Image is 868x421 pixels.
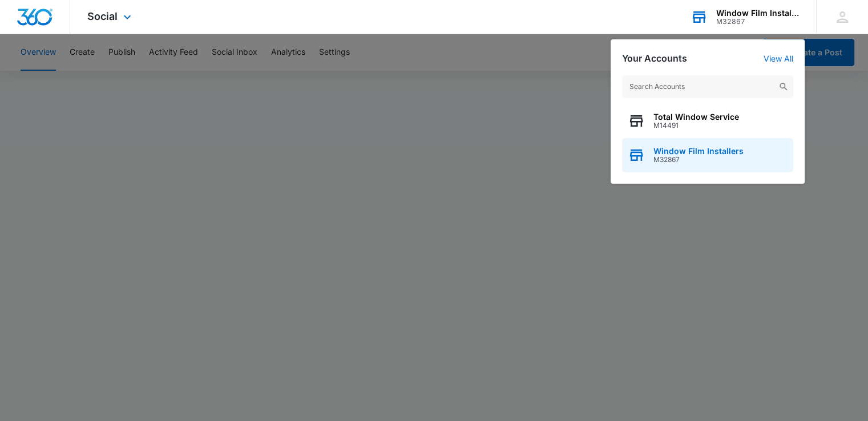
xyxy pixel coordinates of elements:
a: View All [764,54,793,63]
span: Window Film Installers [653,147,744,156]
h2: Your Accounts [622,53,687,64]
span: Social [87,10,118,22]
span: Total Window Service [653,112,739,122]
div: account id [716,18,800,26]
button: Total Window ServiceM14491 [622,104,793,138]
span: M14491 [653,122,739,129]
button: Window Film InstallersM32867 [622,138,793,172]
span: M32867 [653,156,744,164]
input: Search Accounts [622,75,793,98]
div: account name [716,9,800,18]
